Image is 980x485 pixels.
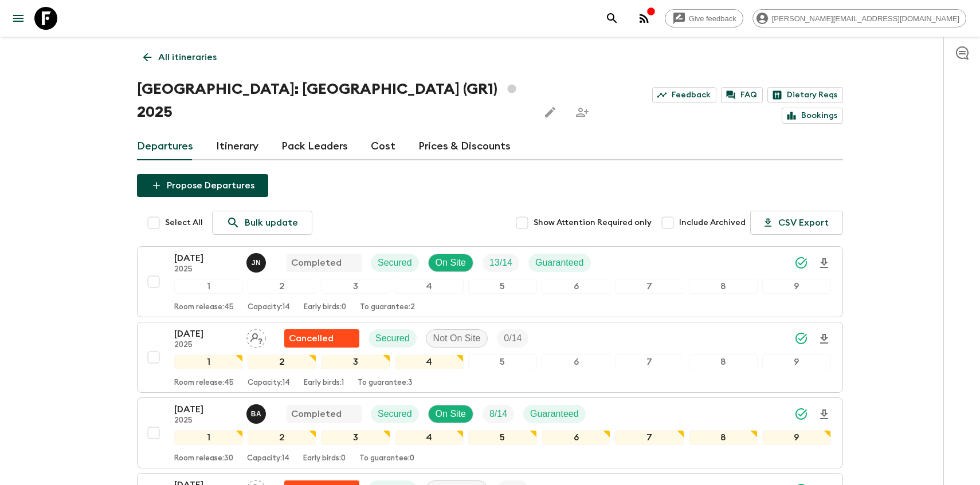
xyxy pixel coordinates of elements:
[489,256,512,270] p: 13 / 14
[721,87,763,103] a: FAQ
[542,430,610,445] div: 6
[248,378,290,388] p: Capacity: 14
[436,407,466,421] p: On Site
[571,101,594,124] span: Share this itinerary
[375,332,410,345] p: Secured
[291,256,342,270] p: Completed
[359,454,414,463] p: To guarantee: 0
[174,279,243,294] div: 1
[369,329,417,348] div: Secured
[418,133,511,160] a: Prices & Discounts
[689,354,758,369] div: 8
[689,279,758,294] div: 8
[752,9,966,27] div: [PERSON_NAME][EMAIL_ADDRESS][DOMAIN_NAME]
[468,354,537,369] div: 5
[652,87,716,103] a: Feedback
[137,246,843,317] button: [DATE]2025Janita NurmiCompletedSecuredOn SiteTrip FillGuaranteed123456789Room release:45Capacity:...
[689,430,758,445] div: 8
[489,407,507,421] p: 8 / 14
[530,407,579,421] p: Guaranteed
[304,378,344,388] p: Early birds: 1
[615,279,684,294] div: 7
[535,256,584,270] p: Guaranteed
[539,101,562,124] button: Edit this itinerary
[750,211,843,235] button: CSV Export
[137,78,530,124] h1: [GEOGRAPHIC_DATA]: [GEOGRAPHIC_DATA] (GR1) 2025
[468,430,537,445] div: 5
[767,87,843,103] a: Dietary Reqs
[782,108,843,124] a: Bookings
[504,332,522,345] p: 0 / 14
[679,217,746,228] span: Include Archived
[137,174,268,197] button: Propose Departures
[794,332,808,345] svg: Synced Successfully
[174,378,234,388] p: Room release: 45
[137,397,843,468] button: [DATE]2025Byron AndersonCompletedSecuredOn SiteTrip FillGuaranteed123456789Room release:30Capacit...
[762,430,831,445] div: 9
[303,454,346,463] p: Early birds: 0
[174,327,237,341] p: [DATE]
[766,14,966,23] span: [PERSON_NAME][EMAIL_ADDRESS][DOMAIN_NAME]
[174,430,243,445] div: 1
[433,332,481,345] p: Not On Site
[174,251,237,265] p: [DATE]
[395,354,464,369] div: 4
[395,279,464,294] div: 4
[137,46,223,69] a: All itineraries
[542,354,610,369] div: 6
[174,403,237,416] p: [DATE]
[304,303,346,312] p: Early birds: 0
[212,211,312,235] a: Bulk update
[497,329,528,348] div: Trip Fill
[137,133,193,160] a: Departures
[436,256,466,270] p: On Site
[165,217,203,228] span: Select All
[542,279,610,294] div: 6
[665,9,743,27] a: Give feedback
[428,254,473,272] div: On Site
[371,405,419,423] div: Secured
[483,254,519,272] div: Trip Fill
[174,341,237,350] p: 2025
[615,354,684,369] div: 7
[246,257,268,266] span: Janita Nurmi
[321,279,390,294] div: 3
[483,405,514,423] div: Trip Fill
[794,407,808,421] svg: Synced Successfully
[371,133,395,160] a: Cost
[7,7,30,30] button: menu
[817,257,831,270] svg: Download Onboarding
[378,256,412,270] p: Secured
[358,378,413,388] p: To guarantee: 3
[246,332,266,341] span: Assign pack leader
[174,416,237,425] p: 2025
[321,430,390,445] div: 3
[817,332,831,346] svg: Download Onboarding
[248,354,316,369] div: 2
[762,354,831,369] div: 9
[321,354,390,369] div: 3
[762,279,831,294] div: 9
[291,407,342,421] p: Completed
[284,329,359,348] div: Flash Pack cancellation
[794,256,808,270] svg: Synced Successfully
[426,329,488,348] div: Not On Site
[246,408,268,417] span: Byron Anderson
[174,303,234,312] p: Room release: 45
[601,7,624,30] button: search adventures
[158,50,217,64] p: All itineraries
[245,216,298,230] p: Bulk update
[534,217,652,228] span: Show Attention Required only
[174,354,243,369] div: 1
[428,405,473,423] div: On Site
[216,133,258,160] a: Itinerary
[683,14,743,23] span: Give feedback
[468,279,537,294] div: 5
[248,430,316,445] div: 2
[174,265,237,274] p: 2025
[248,279,316,294] div: 2
[137,322,843,393] button: [DATE]2025Assign pack leaderFlash Pack cancellationSecuredNot On SiteTrip Fill123456789Room relea...
[817,408,831,421] svg: Download Onboarding
[360,303,415,312] p: To guarantee: 2
[281,133,348,160] a: Pack Leaders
